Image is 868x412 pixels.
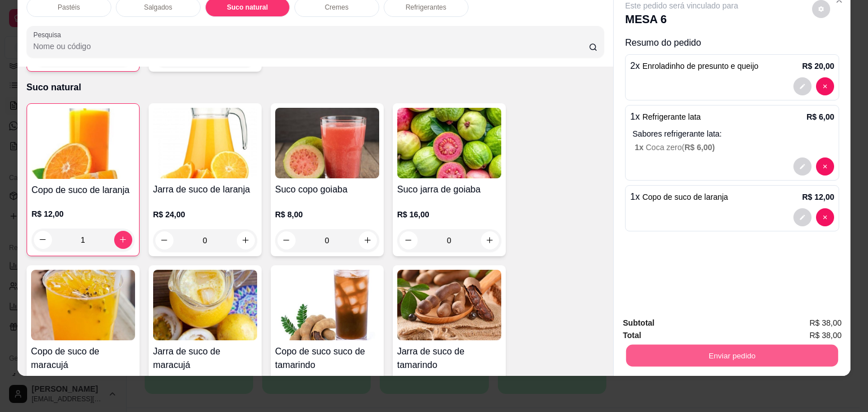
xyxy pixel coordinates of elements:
p: R$ 20,00 [802,60,834,72]
span: R$ 38,00 [809,329,841,341]
button: decrease-product-quantity [400,231,418,249]
img: product-image [153,270,257,340]
img: product-image [397,270,501,340]
p: 2 x [630,59,758,73]
button: increase-product-quantity [359,231,377,249]
p: R$ 12,00 [32,208,134,220]
h4: Jarra de suco de tamarindo [397,345,501,372]
button: decrease-product-quantity [816,157,834,176]
button: decrease-product-quantity [277,231,296,249]
p: MESA 6 [625,11,738,27]
img: product-image [275,108,379,178]
button: Enviar pedido [626,345,838,367]
p: Resumo do pedido [625,36,839,50]
label: Pesquisa [33,30,65,40]
button: increase-product-quantity [481,231,499,249]
button: decrease-product-quantity [816,77,834,95]
button: increase-product-quantity [237,231,255,249]
p: R$ 24,00 [153,209,257,220]
button: decrease-product-quantity [34,231,52,249]
h4: Copo de suco suco de tamarindo [275,345,379,372]
img: product-image [32,108,134,179]
p: R$ 12,00 [802,191,834,203]
p: Cremes [325,3,349,12]
h4: Copo de suco de laranja [32,183,134,197]
p: Sabores refrigerante lata: [632,128,834,139]
button: decrease-product-quantity [793,77,811,95]
button: decrease-product-quantity [155,231,173,249]
button: decrease-product-quantity [816,208,834,226]
p: Refrigerantes [406,3,446,12]
span: Copo de suco de laranja [643,192,728,201]
h4: Suco copo goiaba [275,183,379,196]
img: product-image [397,108,501,178]
p: Salgados [144,3,172,12]
input: Pesquisa [33,41,589,52]
h4: Jarra de suco de maracujá [153,345,257,372]
img: product-image [153,108,257,178]
p: Suco natural [227,3,268,12]
img: product-image [275,270,379,340]
span: Refrigerante lata [643,112,701,121]
p: 1 x [630,110,701,124]
h4: Copo de suco de maracujá [31,345,135,372]
h4: Suco jarra de goiaba [397,183,501,196]
p: R$ 16,00 [397,209,501,220]
span: R$ 6,00 ) [684,143,715,152]
p: 1 x [630,190,728,204]
span: R$ 38,00 [809,317,841,329]
p: R$ 6,00 [806,111,834,122]
button: decrease-product-quantity [793,208,811,226]
button: decrease-product-quantity [793,157,811,176]
p: Pastéis [58,3,80,12]
span: 1 x [635,143,645,152]
strong: Subtotal [623,318,654,327]
h4: Jarra de suco de laranja [153,183,257,196]
p: Suco natural [27,81,605,94]
img: product-image [31,270,135,340]
p: R$ 8,00 [275,209,379,220]
strong: Total [623,331,641,340]
span: Enroladinho de presunto e queijo [643,62,759,71]
button: increase-product-quantity [114,231,132,249]
p: Coca zero ( [635,142,834,153]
